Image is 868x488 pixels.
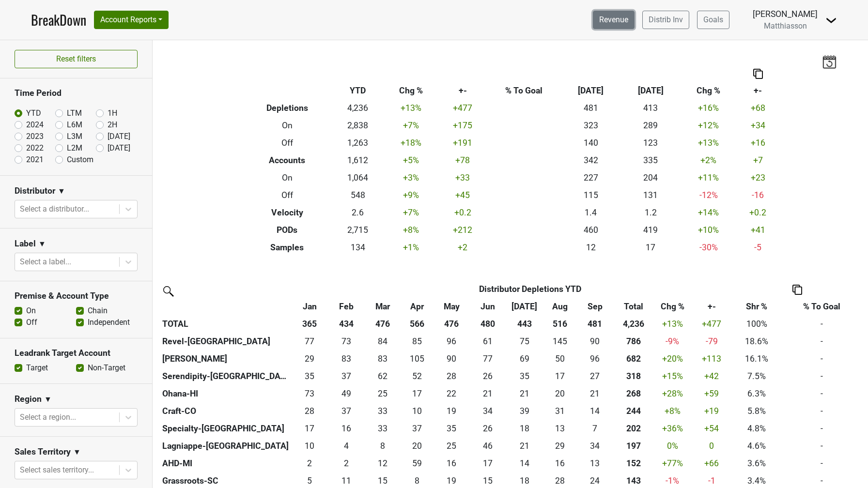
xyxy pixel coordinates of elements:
[509,352,541,365] div: 69
[654,350,691,367] td: +20 %
[435,352,467,365] div: 90
[433,350,469,367] td: 89.999
[401,298,434,315] th: Apr: activate to sort column ascending
[403,352,431,365] div: 105
[576,333,613,350] td: 90.082
[439,221,486,239] td: +212
[367,370,399,382] div: 62
[781,367,862,385] td: -
[439,152,486,169] td: +78
[364,420,401,437] td: 33.498
[681,99,737,117] td: +16 %
[73,446,81,458] span: ▼
[433,298,469,315] th: May: activate to sort column ascending
[328,420,364,437] td: 16.418
[545,405,574,417] div: 31
[15,186,55,196] h3: Distributor
[108,119,117,131] label: 2H
[472,387,504,400] div: 21
[654,385,691,402] td: +28 %
[543,385,577,402] td: 19.59
[439,204,486,221] td: +0.2
[15,50,138,68] button: Reset filters
[160,402,292,420] th: Craft-CO
[403,370,431,382] div: 52
[439,186,486,204] td: +45
[681,186,737,204] td: -12 %
[433,367,469,385] td: 27.999
[621,239,681,256] td: 17
[613,420,654,437] th: 202.414
[486,82,561,99] th: % To Goal
[693,370,730,382] div: +42
[15,88,138,98] h3: Time Period
[621,82,681,99] th: [DATE]
[330,335,362,348] div: 73
[470,350,506,367] td: 76.582
[94,11,169,29] button: Account Reports
[732,350,781,367] td: 16.1%
[333,152,383,169] td: 1,612
[328,333,364,350] td: 72.75
[15,447,71,457] h3: Sales Territory
[26,142,44,154] label: 2022
[576,385,613,402] td: 20.75
[654,420,691,437] td: +36 %
[242,186,333,204] th: Off
[15,394,42,404] h3: Region
[472,405,504,417] div: 34
[737,134,779,152] td: +16
[561,82,620,99] th: [DATE]
[506,385,542,402] td: 21.1
[545,387,574,400] div: 20
[433,333,469,350] td: 96.167
[472,352,504,365] div: 77
[561,134,620,152] td: 140
[732,385,781,402] td: 6.3%
[561,117,620,134] td: 323
[616,370,652,382] div: 318
[543,367,577,385] td: 16.749
[737,221,779,239] td: +41
[621,221,681,239] td: 419
[294,370,325,382] div: 35
[242,152,333,169] th: Accounts
[88,362,125,374] label: Non-Target
[330,405,362,417] div: 37
[242,239,333,256] th: Samples
[732,402,781,420] td: 5.8%
[242,169,333,186] th: On
[543,402,577,420] td: 30.667
[67,107,82,119] label: LTM
[401,420,434,437] td: 36.663
[781,315,862,333] td: -
[330,422,362,435] div: 16
[160,420,292,437] th: Specialty-[GEOGRAPHIC_DATA]
[364,298,401,315] th: Mar: activate to sort column ascending
[470,420,506,437] td: 25.588
[364,402,401,420] td: 32.5
[792,285,802,295] img: Copy to clipboard
[781,385,862,402] td: -
[328,402,364,420] td: 36.917
[328,350,364,367] td: 82.501
[737,239,779,256] td: -5
[160,350,292,367] th: [PERSON_NAME]
[160,367,292,385] th: Serendipity-[GEOGRAPHIC_DATA]
[616,352,652,365] div: 682
[160,385,292,402] th: Ohana-HI
[613,315,654,333] th: 4,236
[693,352,730,365] div: +113
[561,152,620,169] td: 342
[26,107,41,119] label: YTD
[108,131,130,142] label: [DATE]
[242,204,333,221] th: Velocity
[697,11,729,29] a: Goals
[328,315,364,333] th: 434
[439,82,486,99] th: +-
[15,348,138,358] h3: Leadrank Target Account
[681,239,737,256] td: -30 %
[621,117,681,134] td: 289
[691,298,732,315] th: +-: activate to sort column ascending
[242,221,333,239] th: PODs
